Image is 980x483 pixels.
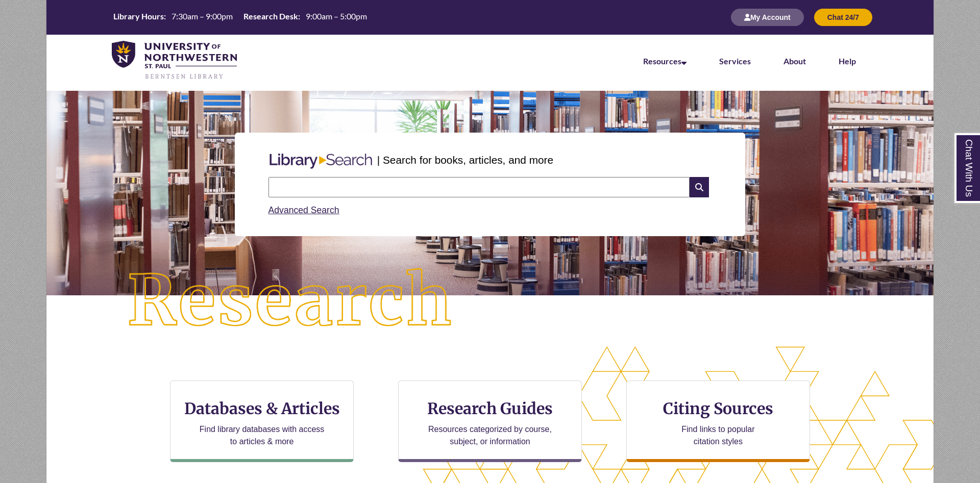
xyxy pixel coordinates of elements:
img: UNWSP Library Logo [112,41,237,81]
h3: Research Guides [407,399,573,418]
a: Hours Today [109,11,371,24]
a: Help [839,56,856,66]
th: Research Desk: [239,11,302,22]
table: Hours Today [109,11,371,23]
img: Libary Search [264,149,377,173]
a: My Account [731,13,804,21]
p: | Search for books, articles, and more [377,152,553,168]
a: Databases & Articles Find library databases with access to articles & more [170,380,354,462]
th: Library Hours: [109,11,167,22]
p: Resources categorized by course, subject, or information [424,423,557,448]
a: Resources [643,56,687,66]
a: About [783,56,806,66]
span: 7:30am – 9:00pm [171,11,233,21]
a: Citing Sources Find links to popular citation styles [626,380,810,462]
a: Advanced Search [268,205,339,215]
h3: Databases & Articles [179,399,345,418]
p: Find links to popular citation styles [668,423,768,448]
p: Find library databases with access to articles & more [195,423,329,448]
a: Research Guides Resources categorized by course, subject, or information [398,380,582,462]
i: Search [690,177,709,197]
span: 9:00am – 5:00pm [306,11,367,21]
a: Services [719,56,751,66]
h3: Citing Sources [656,399,780,418]
button: My Account [731,9,804,26]
button: Chat 24/7 [814,9,872,26]
img: Research [91,232,490,371]
a: Chat 24/7 [814,13,872,21]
